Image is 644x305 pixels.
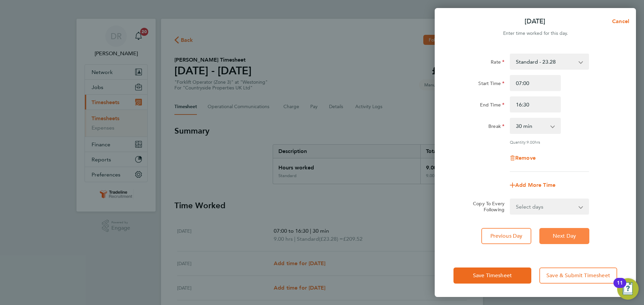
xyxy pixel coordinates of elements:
[515,182,555,188] span: Add More Time
[546,272,610,279] span: Save & Submit Timesheet
[525,17,545,26] p: [DATE]
[510,96,561,112] input: E.g. 18:00
[480,102,504,110] label: End Time
[488,123,504,131] label: Break
[473,272,512,279] span: Save Timesheet
[481,228,531,244] button: Previous Day
[617,283,623,292] div: 11
[527,139,535,145] span: 9.00
[510,139,589,145] div: Quantity: hrs
[617,278,639,300] button: Open Resource Center, 11 new notifications
[510,75,561,91] input: E.g. 08:00
[601,15,636,28] button: Cancel
[468,201,504,213] label: Copy To Every Following
[539,228,589,244] button: Next Day
[510,182,555,188] button: Add More Time
[553,233,576,239] span: Next Day
[490,233,523,239] span: Previous Day
[610,18,629,24] span: Cancel
[515,155,536,161] span: Remove
[539,268,617,284] button: Save & Submit Timesheet
[510,155,536,161] button: Remove
[478,80,504,88] label: Start Time
[491,59,504,67] label: Rate
[453,268,531,284] button: Save Timesheet
[435,29,636,37] div: Enter time worked for this day.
